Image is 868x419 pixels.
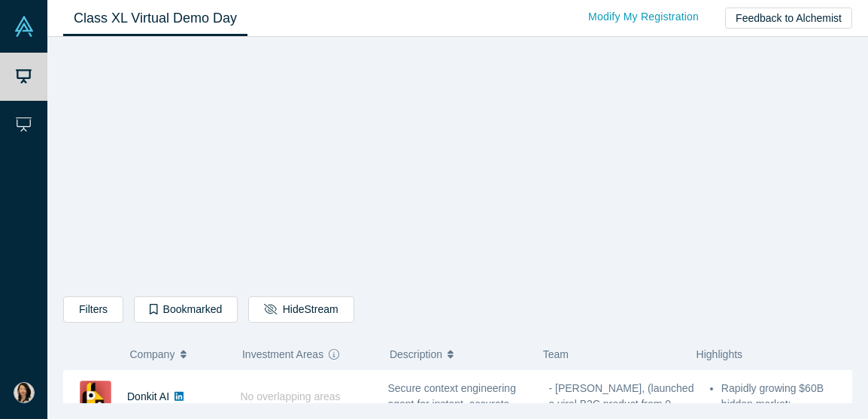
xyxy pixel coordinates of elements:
span: - [PERSON_NAME], (launched a viral B2C product from 0 ... [549,382,694,410]
button: Feedback to Alchemist [725,8,852,29]
li: Rapidly growing $60B hidden market; ... [721,381,855,412]
img: Donkit AI's Logo [80,381,111,412]
a: Class XL Virtual Demo Day [63,1,247,36]
span: Company [130,339,175,370]
button: Bookmarked [134,296,238,323]
img: Alchemist Vault Logo [14,16,35,37]
span: Description [390,339,442,370]
a: Modify My Registration [572,4,715,30]
span: Team [543,348,569,360]
button: Filters [63,296,123,323]
img: Kyoko Watanabe's Account [14,382,35,403]
button: Company [130,339,227,370]
button: Description [390,339,527,370]
span: Highlights [697,348,742,360]
button: HideStream [248,296,354,323]
span: Secure context engineering agent for instant, accurate ... [388,382,521,410]
a: Donkit AI [127,390,169,402]
span: Investment Areas [242,339,323,370]
iframe: Alchemist Class XL Demo Day: Vault [248,49,668,285]
span: No overlapping areas [241,390,341,402]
